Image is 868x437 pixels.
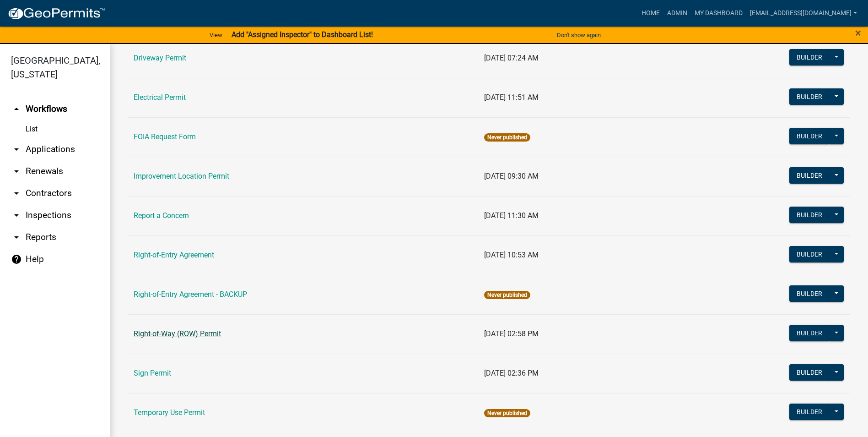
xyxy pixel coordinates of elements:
[134,369,171,377] a: Sign Permit
[134,93,186,102] a: Electrical Permit
[484,409,530,417] span: Never published
[484,251,539,259] span: [DATE] 10:53 AM
[11,254,22,265] i: help
[789,246,830,262] button: Builder
[134,211,189,220] a: Report a Concern
[855,27,861,39] span: ×
[789,167,830,184] button: Builder
[484,291,530,299] span: Never published
[789,364,830,381] button: Builder
[484,133,530,142] span: Never published
[134,172,229,180] a: Improvement Location Permit
[134,54,186,62] a: Driveway Permit
[134,408,205,417] a: Temporary Use Permit
[663,5,691,22] a: Admin
[11,232,22,243] i: arrow_drop_down
[746,5,861,22] a: [EMAIL_ADDRESS][DOMAIN_NAME]
[789,285,830,302] button: Builder
[484,211,539,220] span: [DATE] 11:30 AM
[134,329,221,338] a: Right-of-Way (ROW) Permit
[691,5,746,22] a: My Dashboard
[484,329,539,338] span: [DATE] 02:58 PM
[789,88,830,105] button: Builder
[855,27,861,38] button: Close
[134,251,214,259] a: Right-of-Entry Agreement
[789,325,830,341] button: Builder
[484,369,539,377] span: [DATE] 02:36 PM
[553,27,604,43] button: Don't show again
[11,188,22,199] i: arrow_drop_down
[11,104,22,115] i: arrow_drop_up
[232,30,373,39] strong: Add "Assigned Inspector" to Dashboard List!
[11,166,22,177] i: arrow_drop_down
[638,5,663,22] a: Home
[11,210,22,221] i: arrow_drop_down
[206,27,226,43] a: View
[789,404,830,420] button: Builder
[789,128,830,144] button: Builder
[484,172,539,180] span: [DATE] 09:30 AM
[484,93,539,102] span: [DATE] 11:51 AM
[134,290,247,299] a: Right-of-Entry Agreement - BACKUP
[789,207,830,223] button: Builder
[484,54,539,62] span: [DATE] 07:24 AM
[134,132,196,141] a: FOIA Request Form
[789,49,830,66] button: Builder
[11,144,22,155] i: arrow_drop_down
